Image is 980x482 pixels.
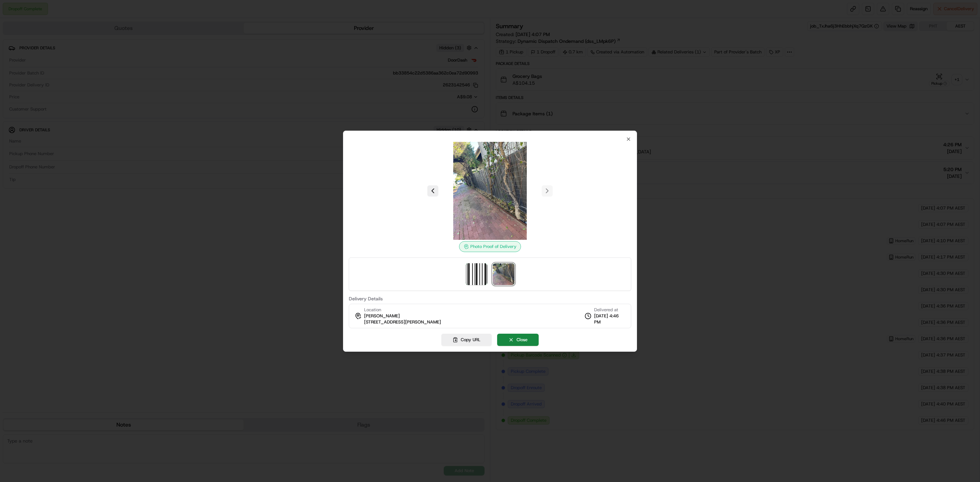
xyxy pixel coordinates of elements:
[594,307,625,313] span: Delivered at
[493,263,514,285] img: photo_proof_of_delivery image
[465,263,487,285] img: barcode_scan_on_pickup image
[594,313,625,325] span: [DATE] 4:46 PM
[441,334,492,346] button: Copy URL
[349,296,631,301] label: Delivery Details
[497,334,539,346] button: Close
[459,241,521,252] div: Photo Proof of Delivery
[364,313,400,319] span: [PERSON_NAME]
[441,142,539,240] img: photo_proof_of_delivery image
[364,307,381,313] span: Location
[364,319,441,325] span: [STREET_ADDRESS][PERSON_NAME]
